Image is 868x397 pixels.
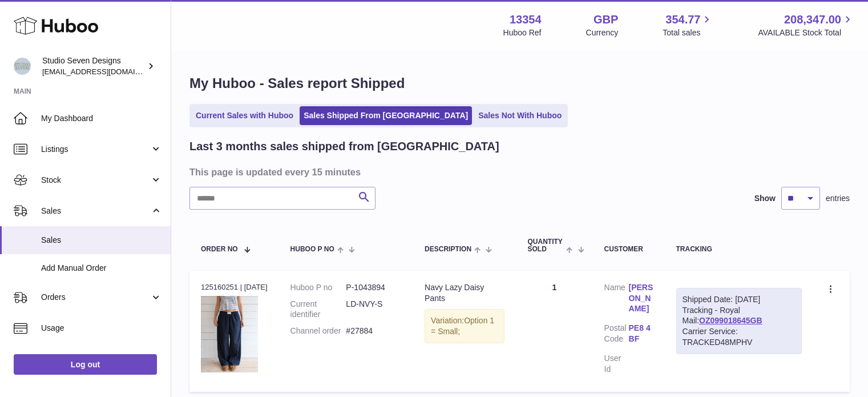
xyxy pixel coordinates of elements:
span: Orders [41,292,150,303]
a: Log out [14,354,157,375]
span: entries [826,193,850,204]
span: Order No [201,246,238,253]
dd: LD-NVY-S [346,299,402,320]
strong: 13354 [510,12,542,27]
img: 1_2a0d6f80-86bb-49d4-9e1a-1b60289414d9.png [201,296,258,372]
dd: P-1043894 [346,282,402,293]
div: Tracking - Royal Mail: [676,288,802,354]
span: [EMAIL_ADDRESS][DOMAIN_NAME] [42,67,168,76]
a: 208,347.00 AVAILABLE Stock Total [758,12,854,38]
h2: Last 3 months sales shipped from [GEOGRAPHIC_DATA] [189,139,499,154]
dt: Huboo P no [290,282,346,293]
a: 354.77 Total sales [663,12,713,38]
span: Sales [41,206,150,216]
div: Navy Lazy Daisy Pants [425,282,504,304]
label: Show [754,193,776,204]
span: 208,347.00 [784,12,841,27]
img: internalAdmin-13354@internal.huboo.com [14,58,31,75]
dt: Name [604,282,629,318]
div: Studio Seven Designs [42,55,145,77]
dt: Current identifier [290,299,346,320]
strong: GBP [594,12,618,27]
div: Customer [604,246,653,253]
span: Listings [41,144,150,155]
span: AVAILABLE Stock Total [758,27,854,38]
span: Usage [41,323,162,334]
span: 354.77 [665,12,700,27]
a: OZ099018645GB [699,316,762,325]
span: Add Manual Order [41,263,162,274]
dt: Postal Code [604,323,629,347]
div: 125160251 | [DATE] [201,282,268,292]
span: Sales [41,235,162,246]
span: Stock [41,175,150,186]
a: PE8 4BF [629,323,653,344]
a: Current Sales with Huboo [192,106,297,125]
span: My Dashboard [41,113,162,124]
div: Tracking [676,246,802,253]
td: 1 [516,271,592,392]
dt: Channel order [290,326,346,336]
div: Shipped Date: [DATE] [683,294,796,305]
dt: User Id [604,353,629,375]
span: Description [425,246,471,253]
a: Sales Not With Huboo [474,106,566,125]
span: Quantity Sold [527,238,563,253]
span: Total sales [663,27,713,38]
dd: #27884 [346,326,402,336]
div: Currency [586,27,619,38]
span: Huboo P no [290,246,334,253]
div: Variation: [425,309,504,343]
div: Huboo Ref [503,27,542,38]
div: Carrier Service: TRACKED48MPHV [683,326,796,348]
h3: This page is updated every 15 minutes [189,166,847,178]
h1: My Huboo - Sales report Shipped [189,74,850,93]
a: [PERSON_NAME] [629,282,653,315]
a: Sales Shipped From [GEOGRAPHIC_DATA] [300,106,472,125]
